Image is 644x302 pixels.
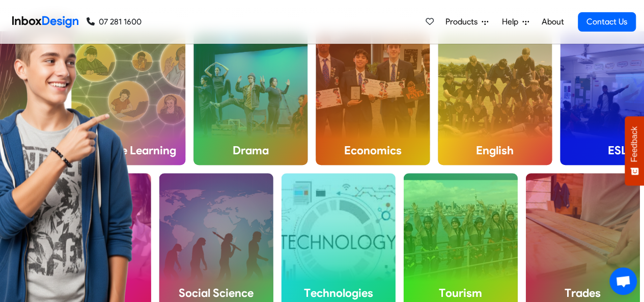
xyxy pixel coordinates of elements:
[498,12,533,32] a: Help
[445,16,482,28] span: Products
[625,116,644,185] button: Feedback - Show survey
[539,12,567,32] a: About
[578,12,636,32] a: Contact Us
[441,12,492,32] a: Products
[609,267,637,295] div: Open chat
[502,16,522,28] span: Help
[193,135,307,165] h4: Drama
[438,135,552,165] h4: English
[87,16,142,28] a: 07 281 1600
[316,135,430,165] h4: Economics
[630,126,639,162] span: Feedback
[71,135,185,165] h4: Distance Learning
